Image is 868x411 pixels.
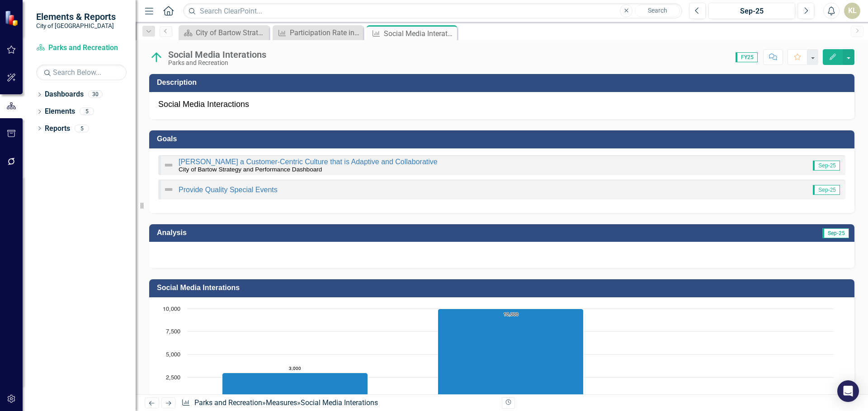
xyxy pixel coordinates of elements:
input: Search Below... [36,65,127,80]
div: 5 [75,125,89,132]
a: Reports [45,124,70,134]
span: Sep-25 [822,228,849,238]
a: [PERSON_NAME] a Customer-Centric Culture that is Adaptive and Collaborative [179,158,438,166]
img: Not Defined [163,160,174,171]
a: Participation Rate in Parks and Recreation Activities [275,27,361,38]
path: FY24, 3,000. Actual. [222,373,368,401]
span: Search [648,7,667,14]
h3: Description [157,79,850,87]
div: » » [181,398,495,408]
span: Sep-25 [813,185,840,195]
a: Elements [45,106,75,117]
img: ClearPoint Strategy [5,10,20,26]
a: Provide Quality Special Events [179,186,278,194]
img: Not Defined [163,184,174,195]
button: Search [635,5,680,17]
span: Elements & Reports [36,11,116,22]
text: 10,000 [163,306,180,312]
a: City of Bartow Strategy and Performance Dashboard [181,27,267,38]
text: 7,500 [166,329,180,335]
span: Social Media Interactions [158,100,249,109]
div: Open Intercom Messenger [837,380,859,402]
text: 3,000 [289,366,301,371]
input: Search ClearPoint... [183,3,682,19]
a: Measures [266,398,297,407]
a: Parks and Recreation [194,398,262,407]
div: Parks and Recreation [168,60,266,66]
div: City of Bartow Strategy and Performance Dashboard [196,27,267,38]
div: Social Media Interations [301,398,378,407]
div: 5 [80,108,94,115]
span: Sep-25 [813,161,840,171]
img: On Target [149,50,164,65]
h3: Analysis [157,229,517,237]
text: 5,000 [166,352,180,358]
button: Sep-25 [708,3,795,19]
a: Parks and Recreation [36,43,127,53]
small: City of Bartow Strategy and Performance Dashboard [179,166,322,173]
h3: Social Media Interations [157,284,850,292]
div: Social Media Interations [168,50,266,60]
div: 30 [88,91,103,98]
a: Dashboards [45,89,84,100]
div: Social Media Interations [384,28,455,39]
text: 2,500 [166,375,180,381]
small: City of [GEOGRAPHIC_DATA] [36,22,116,29]
h3: Goals [157,135,850,143]
button: KL [844,3,860,19]
path: FY25, 10,000. Actual. [438,309,584,401]
text: 10,000 [504,312,519,317]
div: Participation Rate in Parks and Recreation Activities [290,27,361,38]
div: Sep-25 [712,6,792,17]
span: FY25 [736,52,758,62]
